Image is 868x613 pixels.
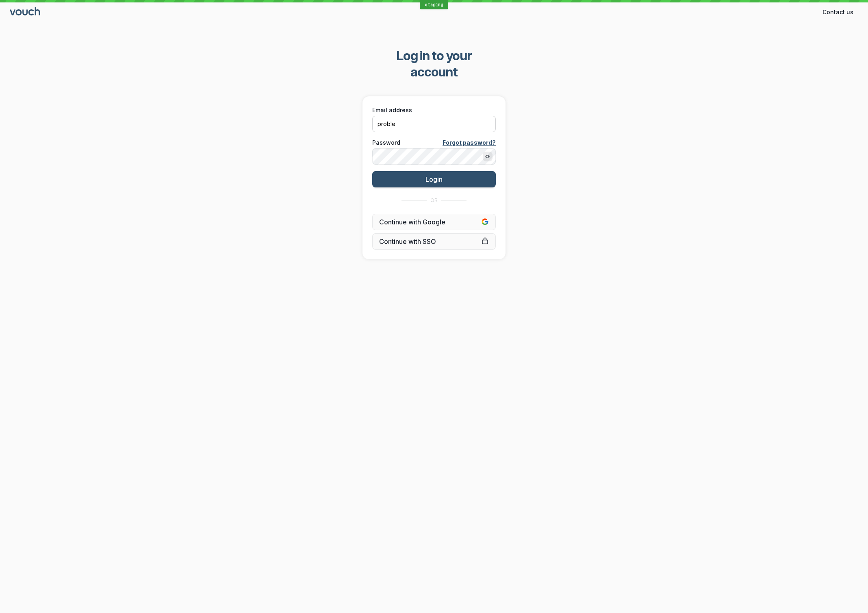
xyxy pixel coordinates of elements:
a: Go to sign in [10,9,41,16]
button: Continue with Google [372,214,496,230]
button: Login [372,171,496,187]
button: Show password [483,152,493,161]
span: Continue with Google [379,218,489,226]
span: Password [372,139,400,147]
a: Continue with SSO [372,233,496,250]
a: Forgot password? [443,139,496,147]
span: Email address [372,106,412,114]
span: Continue with SSO [379,237,489,246]
span: Login [425,175,443,183]
button: Contact us [818,6,858,19]
span: Log in to your account [373,48,495,80]
span: OR [430,197,438,204]
span: Contact us [822,8,853,16]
